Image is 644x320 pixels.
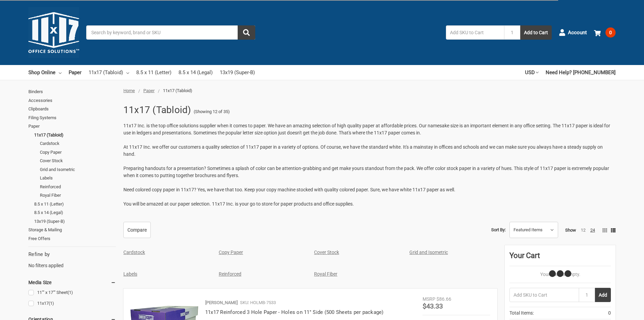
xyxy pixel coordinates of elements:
[28,122,116,131] a: Paper
[546,65,616,80] a: Need Help? [PHONE_NUMBER]
[49,301,54,306] span: (1)
[123,166,609,178] span: Preparing handouts for a presentation? Sometimes a splash of color can be attention-grabbing and ...
[34,208,116,217] a: 8.5 x 14 (Legal)
[40,156,116,165] a: Cover Stock
[28,87,116,96] a: Binders
[28,7,79,58] img: 11x17.com
[34,200,116,209] a: 8.5 x 11 (Letter)
[40,191,116,200] a: Royal Fiber
[40,139,116,148] a: Cardstock
[28,234,116,243] a: Free Offers
[34,217,116,226] a: 13x19 (Super-B)
[28,251,116,269] div: No filters applied
[69,65,81,80] a: Paper
[581,228,586,233] a: 12
[509,250,611,266] div: Your Cart
[163,88,192,93] span: 11x17 (Tabloid)
[565,228,576,233] span: Show
[525,65,539,80] a: USD
[34,131,116,140] a: 11x17 (Tabloid)
[491,225,506,235] label: Sort By:
[509,288,579,302] input: Add SKU to Cart
[220,65,255,80] a: 13x19 (Super-B)
[423,302,443,310] span: $43.33
[509,310,534,317] span: Total Items:
[559,24,587,41] a: Account
[28,288,116,297] a: 11"" x 17"" Sheet
[123,101,191,119] h1: 11x17 (Tabloid)
[40,148,116,157] a: Copy Paper
[595,288,611,302] button: Add
[40,183,116,191] a: Reinforced
[219,271,241,277] a: Reinforced
[509,271,611,278] p: Your Cart Is Empty.
[28,96,116,105] a: Accessories
[123,271,137,277] a: Labels
[205,299,238,306] p: [PERSON_NAME]
[123,250,145,255] a: Cardstock
[28,105,116,113] a: Clipboards
[594,24,616,41] a: 0
[123,201,354,207] span: You will be amazed at our paper selection. 11x17 Inc. is your go to store for paper products and ...
[436,296,451,302] span: $86.66
[86,25,255,40] input: Search by keyword, brand or SKU
[205,309,384,315] a: 11x17 Reinforced 3 Hole Paper - Holes on 11'' Side (500 Sheets per package)
[40,165,116,174] a: Grid and Isometric
[219,250,243,255] a: Copy Paper
[89,65,129,80] a: 11x17 (Tabloid)
[423,296,435,303] div: MSRP
[409,250,448,255] a: Grid and Isometric
[446,25,504,40] input: Add SKU to Cart
[28,226,116,234] a: Storage & Mailing
[605,27,616,38] span: 0
[314,271,337,277] a: Royal Fiber
[590,228,595,233] a: 24
[314,250,339,255] a: Cover Stock
[123,187,455,192] span: Need colored copy paper in 11x17? Yes, we have that too. Keep your copy machine stocked with qual...
[68,290,73,295] span: (1)
[28,65,62,80] a: Shop Online
[28,251,116,258] h5: Refine by
[40,174,116,183] a: Labels
[123,144,603,157] span: At 11x17 Inc. we offer our customers a quality selection of 11x17 paper in a variety of options. ...
[28,113,116,122] a: Filing Systems
[240,299,276,306] p: SKU: HOLMB-7533
[123,222,151,238] a: Compare
[143,88,154,93] a: Paper
[568,29,587,37] span: Account
[194,108,230,115] span: (Showing 12 of 35)
[123,88,135,93] a: Home
[123,123,610,135] span: 11x17 Inc. is the top office solutions supplier when it comes to paper. We have an amazing select...
[136,65,171,80] a: 8.5 x 11 (Letter)
[178,65,213,80] a: 8.5 x 14 (Legal)
[520,25,552,40] button: Add to Cart
[28,278,116,286] h5: Media Size
[28,299,116,308] a: 11x17
[588,302,644,320] iframe: Google Customer Reviews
